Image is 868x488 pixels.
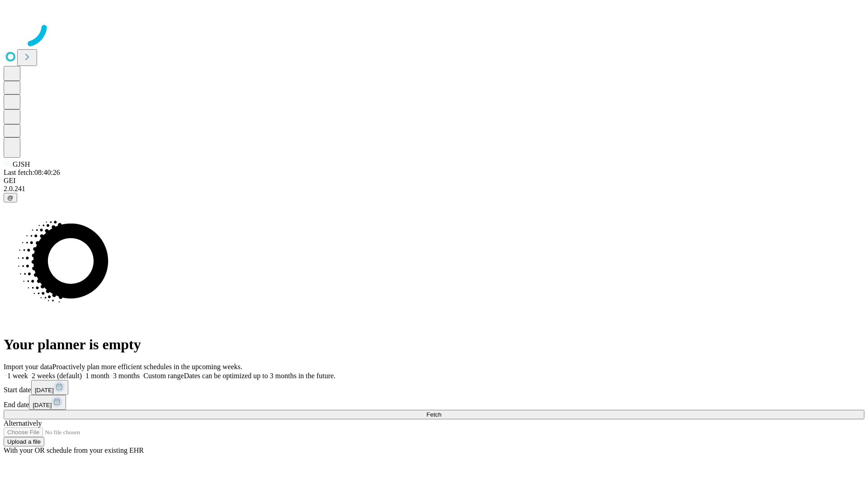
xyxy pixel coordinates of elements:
[4,410,864,419] button: Fetch
[32,372,82,380] span: 2 weeks (default)
[31,380,68,395] button: [DATE]
[4,185,864,193] div: 2.0.241
[7,372,28,380] span: 1 week
[4,446,144,454] span: With your OR schedule from your existing EHR
[4,380,864,395] div: Start date
[4,395,864,410] div: End date
[7,194,14,201] span: @
[4,177,864,185] div: GEI
[13,160,30,168] span: GJSH
[35,387,54,394] span: [DATE]
[4,169,60,176] span: Last fetch: 08:40:26
[4,363,52,371] span: Import your data
[113,372,140,380] span: 3 months
[4,419,42,427] span: Alternatively
[4,336,864,353] h1: Your planner is empty
[33,402,52,408] span: [DATE]
[426,411,441,418] span: Fetch
[85,372,109,380] span: 1 month
[4,193,17,202] button: @
[52,363,242,371] span: Proactively plan more efficient schedules in the upcoming weeks.
[29,395,66,410] button: [DATE]
[4,437,44,446] button: Upload a file
[143,372,184,380] span: Custom range
[184,372,335,380] span: Dates can be optimized up to 3 months in the future.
